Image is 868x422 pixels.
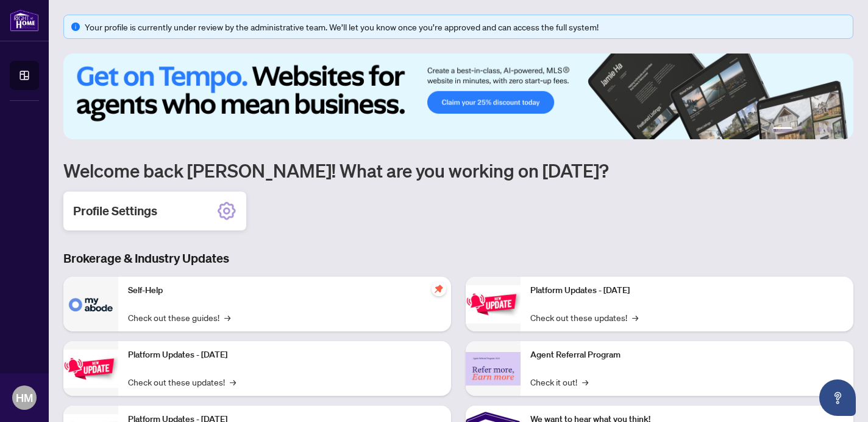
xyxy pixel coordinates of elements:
[797,127,802,132] button: 2
[16,389,33,406] span: HM
[807,127,812,132] button: 3
[819,379,856,416] button: Open asap
[530,311,638,324] a: Check out these updates!→
[836,127,841,132] button: 6
[530,375,588,389] a: Check it out!→
[128,311,230,324] a: Check out these guides!→
[230,375,236,389] span: →
[432,282,446,296] span: pushpin
[73,202,157,220] h2: Profile Settings
[582,375,588,389] span: →
[466,285,521,323] img: Platform Updates - June 23, 2025
[85,20,845,33] div: Your profile is currently under review by the administrative team. We’ll let you know once you’re...
[817,127,822,132] button: 4
[773,127,792,132] button: 1
[632,311,638,324] span: →
[827,127,831,132] button: 5
[63,350,118,388] img: Platform Updates - September 16, 2025
[10,9,39,32] img: logo
[128,284,441,297] p: Self-Help
[63,54,853,139] img: Slide 0
[224,311,230,324] span: →
[530,284,844,297] p: Platform Updates - [DATE]
[63,159,853,182] h1: Welcome back [PERSON_NAME]! What are you working on [DATE]?
[530,348,844,362] p: Agent Referral Program
[71,22,80,31] span: info-circle
[128,348,441,362] p: Platform Updates - [DATE]
[63,277,118,331] img: Self-Help
[128,375,236,389] a: Check out these updates!→
[466,352,521,386] img: Agent Referral Program
[63,250,853,267] h3: Brokerage & Industry Updates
